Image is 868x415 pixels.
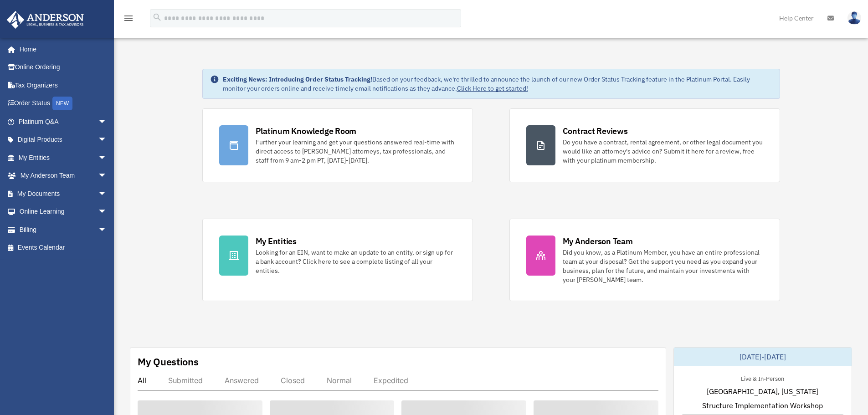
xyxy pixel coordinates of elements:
a: Click Here to get started! [457,84,528,92]
a: Tax Organizers [6,76,121,94]
div: [DATE]-[DATE] [674,348,852,366]
img: Anderson Advisors Platinum Portal [4,11,87,29]
span: arrow_drop_down [98,184,116,203]
a: Digital Productsarrow_drop_down [6,131,121,149]
a: menu [123,16,134,24]
a: Billingarrow_drop_down [6,220,121,239]
span: arrow_drop_down [98,113,116,131]
span: arrow_drop_down [98,131,116,149]
a: My Anderson Team Did you know, as a Platinum Member, you have an entire professional team at your... [509,219,780,301]
i: menu [123,13,134,24]
a: Platinum Q&Aarrow_drop_down [6,113,121,131]
span: arrow_drop_down [98,149,116,167]
div: My Questions [138,355,199,369]
div: Contract Reviews [563,125,628,137]
i: search [152,12,162,22]
a: Platinum Knowledge Room Further your learning and get your questions answered real-time with dire... [202,108,473,182]
a: Events Calendar [6,239,121,257]
a: Online Learningarrow_drop_down [6,203,121,221]
span: arrow_drop_down [98,167,116,185]
a: Contract Reviews Do you have a contract, rental agreement, or other legal document you would like... [509,108,780,182]
div: My Anderson Team [563,236,633,247]
div: Normal [327,376,352,385]
div: Based on your feedback, we're thrilled to announce the launch of our new Order Status Tracking fe... [223,75,772,93]
a: My Entities Looking for an EIN, want to make an update to an entity, or sign up for a bank accoun... [202,219,473,301]
div: Closed [281,376,305,385]
span: arrow_drop_down [98,220,116,239]
div: Live & In-Person [734,373,791,383]
a: Home [6,40,116,58]
div: NEW [52,97,72,110]
strong: Exciting News: Introducing Order Status Tracking! [223,75,372,83]
span: Structure Implementation Workshop [702,400,823,411]
img: User Pic [847,11,861,25]
div: Do you have a contract, rental agreement, or other legal document you would like an attorney's ad... [563,138,763,165]
div: Further your learning and get your questions answered real-time with direct access to [PERSON_NAM... [256,138,456,165]
div: Submitted [168,376,203,385]
a: My Anderson Teamarrow_drop_down [6,167,121,185]
span: arrow_drop_down [98,203,116,221]
a: Online Ordering [6,58,121,77]
div: Did you know, as a Platinum Member, you have an entire professional team at your disposal? Get th... [563,248,763,284]
div: All [138,376,146,385]
a: My Entitiesarrow_drop_down [6,149,121,167]
div: My Entities [256,236,297,247]
div: Looking for an EIN, want to make an update to an entity, or sign up for a bank account? Click her... [256,248,456,275]
div: Expedited [374,376,408,385]
a: My Documentsarrow_drop_down [6,184,121,203]
div: Platinum Knowledge Room [256,125,357,137]
span: [GEOGRAPHIC_DATA], [US_STATE] [707,386,818,397]
a: Order StatusNEW [6,94,121,113]
div: Answered [225,376,259,385]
